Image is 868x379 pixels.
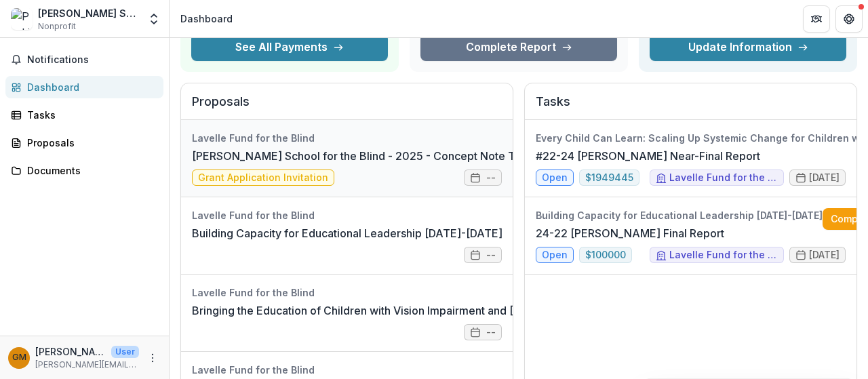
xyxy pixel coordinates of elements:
[111,346,139,358] p: User
[192,302,834,319] a: Bringing the Education of Children with Vision Impairment and [MEDICAL_DATA] to Scale in [GEOGRAP...
[420,34,617,61] a: Complete Report
[38,20,76,33] span: Nonprofit
[536,148,760,164] a: #22-24 [PERSON_NAME] Near-Final Report
[536,94,846,120] h2: Tasks
[11,8,33,30] img: Perkins School for the Blind
[192,148,557,164] a: [PERSON_NAME] School for the Blind - 2025 - Concept Note Template
[38,6,139,20] div: [PERSON_NAME] School for the Blind
[5,76,163,98] a: Dashboard
[27,136,153,150] div: Proposals
[835,5,863,33] button: Get Help
[27,80,153,94] div: Dashboard
[27,163,153,178] div: Documents
[144,5,163,33] button: Open entity switcher
[5,159,163,182] a: Documents
[12,353,26,362] div: Genevieve Meadows
[35,344,106,359] p: [PERSON_NAME]
[5,104,163,126] a: Tasks
[5,132,163,154] a: Proposals
[27,108,153,122] div: Tasks
[5,49,163,71] button: Notifications
[144,350,161,366] button: More
[192,94,502,120] h2: Proposals
[536,225,724,241] a: 24-22 [PERSON_NAME] Final Report
[180,12,233,26] div: Dashboard
[650,34,846,61] a: Update Information
[192,225,502,241] a: Building Capacity for Educational Leadership [DATE]-[DATE]
[35,359,139,371] p: [PERSON_NAME][EMAIL_ADDRESS][PERSON_NAME][PERSON_NAME][DOMAIN_NAME]
[191,34,388,61] button: See All Payments
[803,5,830,33] button: Partners
[27,54,158,66] span: Notifications
[175,9,238,28] nav: breadcrumb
